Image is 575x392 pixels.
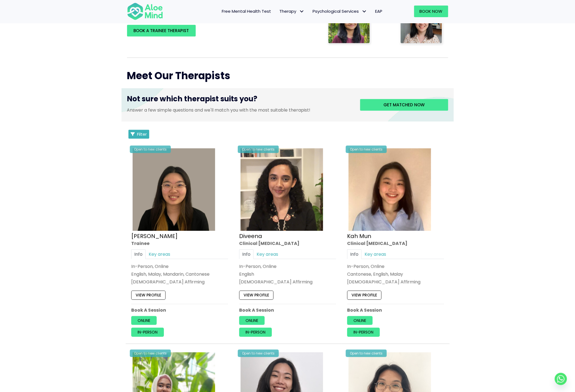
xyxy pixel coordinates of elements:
[239,240,336,246] div: Clinical [MEDICAL_DATA]
[239,232,262,240] a: Diveena
[222,8,271,14] span: Free Mental Health Test
[362,249,389,259] a: Key areas
[375,8,383,14] span: EAP
[347,328,380,337] a: In-person
[347,232,371,240] a: Kah Mun
[239,249,254,259] a: Info
[347,240,444,246] div: Clinical [MEDICAL_DATA]
[346,146,387,153] div: Open to new clients
[239,279,336,285] div: [DEMOGRAPHIC_DATA] Affirming
[127,94,352,107] h3: Not sure which therapist suits you?
[347,263,444,270] div: In-Person, Online
[218,6,275,17] a: Free Mental Health Test
[383,102,425,108] span: Get matched now
[131,328,164,337] a: In-person
[131,279,228,285] div: [DEMOGRAPHIC_DATA] Affirming
[131,240,228,246] div: Trainee
[347,307,444,313] p: Book A Session
[241,148,323,231] img: IMG_1660 – Diveena Nair
[131,316,157,325] a: Online
[280,8,305,14] span: Therapy
[127,107,352,113] p: Answer a few simple questions and we'll match you with the most suitable therapist!
[131,307,228,313] p: Book A Session
[346,350,387,357] div: Open to new clients
[347,271,444,277] p: Cantonese, English, Malay
[146,249,173,259] a: Key areas
[128,130,149,139] button: Filter Listings
[239,316,265,325] a: Online
[414,6,448,17] a: Book Now
[347,279,444,285] div: [DEMOGRAPHIC_DATA] Affirming
[254,249,281,259] a: Key areas
[133,148,215,231] img: Profile – Xin Yi
[134,28,189,33] span: BOOK A TRAINEE THERAPIST
[170,6,387,17] nav: Menu
[127,2,163,20] img: Aloe mind Logo
[298,7,306,16] span: Therapy: submenu
[131,232,178,240] a: [PERSON_NAME]
[347,291,381,300] a: View profile
[127,25,196,37] a: BOOK A TRAINEE THERAPIST
[239,307,336,313] p: Book A Session
[130,146,171,153] div: Open to new clients
[131,291,166,300] a: View profile
[239,328,272,337] a: In-person
[360,7,368,16] span: Psychological Services: submenu
[131,249,146,259] a: Info
[131,271,228,277] p: English, Malay, Mandarin, Cantonese
[309,6,371,17] a: Psychological ServicesPsychological Services: submenu
[349,148,431,231] img: Kah Mun-profile-crop-300×300
[555,373,567,385] a: Whatsapp
[238,350,279,357] div: Open to new clients
[130,350,171,357] div: Open to new clients
[131,263,228,270] div: In-Person, Online
[313,8,367,14] span: Psychological Services
[347,316,373,325] a: Online
[371,6,387,17] a: EAP
[239,263,336,270] div: In-Person, Online
[238,146,279,153] div: Open to new clients
[239,291,274,300] a: View profile
[127,69,231,83] span: Meet Our Therapists
[347,249,362,259] a: Info
[360,99,448,111] a: Get matched now
[275,6,309,17] a: TherapyTherapy: submenu
[239,271,336,277] p: English
[420,8,443,14] span: Book Now
[137,131,147,137] span: Filter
